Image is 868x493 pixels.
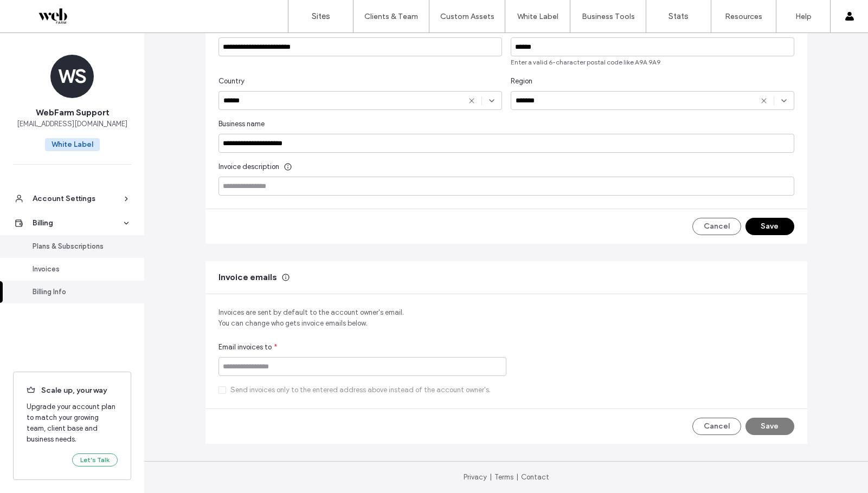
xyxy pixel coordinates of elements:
span: White Label [45,138,100,151]
button: Save [745,218,794,235]
button: Cancel [692,218,741,235]
span: Business name [218,119,265,129]
a: Contact [521,473,549,481]
span: Help [24,8,47,17]
button: Cancel [692,418,741,435]
span: Invoice emails [218,271,277,283]
div: Invoices [33,264,121,275]
label: Help [795,12,812,21]
span: Scale up, your way [27,385,118,397]
span: Country [218,76,245,87]
a: Terms [494,473,513,481]
div: Billing [33,218,121,229]
div: Account Settings [33,193,121,204]
span: | [490,473,492,481]
span: Enter a valid 6-character postal code like A9A 9A9 [511,57,794,67]
span: [EMAIL_ADDRESS][DOMAIN_NAME] [17,119,127,129]
span: Email invoices to [218,342,272,353]
span: | [516,473,518,481]
div: Billing Info [33,287,121,297]
label: Custom Assets [440,12,494,21]
label: Resources [725,12,762,21]
span: WebFarm Support [36,107,108,119]
span: Invoice description [218,161,279,172]
a: Privacy [464,473,487,481]
span: Upgrade your account plan to match your growing team, client base and business needs. [27,401,118,445]
div: Send invoices only to the entered address above instead of the account owner's. [230,385,491,395]
label: Clients & Team [364,12,418,21]
label: Business Tools [582,12,635,21]
label: White Label [517,12,558,21]
span: Region [511,76,532,87]
span: Invoices are sent by default to the account owner's email. You can change who gets invoice emails... [218,307,794,329]
div: WS [50,55,94,98]
label: Sites [312,11,330,21]
div: Plans & Subscriptions [33,241,121,252]
button: Let’s Talk [72,453,118,466]
label: Stats [668,11,689,21]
